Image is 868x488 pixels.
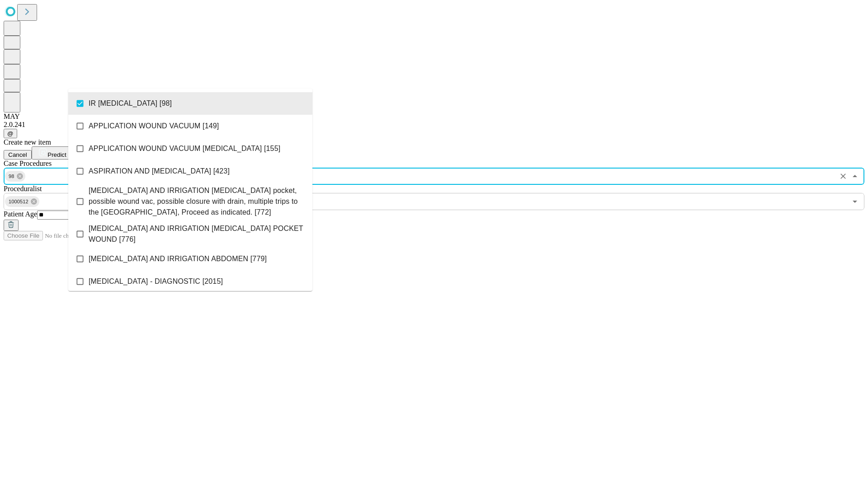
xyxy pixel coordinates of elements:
[89,223,305,245] span: [MEDICAL_DATA] AND IRRIGATION [MEDICAL_DATA] POCKET WOUND [776]
[4,210,37,218] span: Patient Age
[89,143,280,154] span: APPLICATION WOUND VACUUM [MEDICAL_DATA] [155]
[4,150,32,160] button: Cancel
[5,196,39,207] div: 1000512
[32,146,73,160] button: Predict
[8,151,27,158] span: Cancel
[89,98,172,109] span: IR [MEDICAL_DATA] [98]
[5,171,25,182] div: 98
[89,166,230,177] span: ASPIRATION AND [MEDICAL_DATA] [423]
[4,129,17,138] button: @
[4,160,52,167] span: Scheduled Procedure
[849,170,861,183] button: Close
[4,113,864,121] div: MAY
[4,185,42,192] span: Proceduralist
[47,151,66,158] span: Predict
[4,138,51,146] span: Create new item
[89,276,223,287] span: [MEDICAL_DATA] - DIAGNOSTIC [2015]
[7,130,14,137] span: @
[837,170,849,183] button: Clear
[5,171,18,182] span: 98
[849,195,861,208] button: Open
[89,253,267,264] span: [MEDICAL_DATA] AND IRRIGATION ABDOMEN [779]
[89,185,305,218] span: [MEDICAL_DATA] AND IRRIGATION [MEDICAL_DATA] pocket, possible wound vac, possible closure with dr...
[5,197,32,207] span: 1000512
[89,121,219,131] span: APPLICATION WOUND VACUUM [149]
[4,121,864,129] div: 2.0.241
